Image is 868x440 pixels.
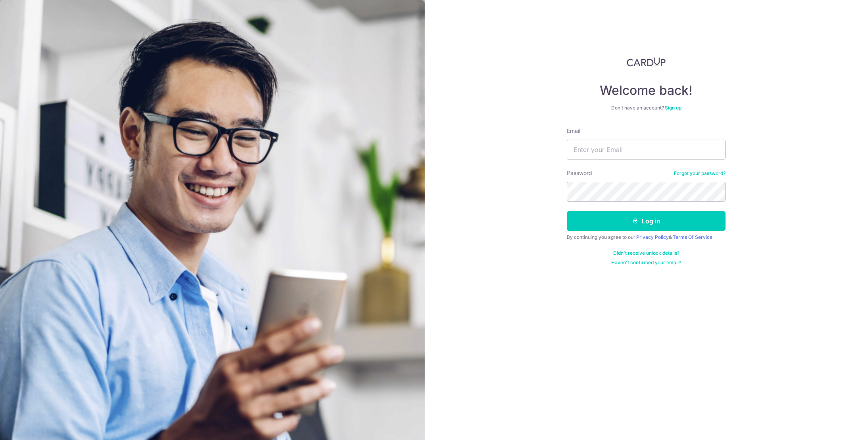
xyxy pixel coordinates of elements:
div: By continuing you agree to our & [567,234,726,240]
a: Sign up [665,105,681,111]
button: Log in [567,211,726,231]
h4: Welcome back! [567,83,726,98]
a: Haven't confirmed your email? [611,259,681,266]
label: Password [567,169,592,177]
a: Privacy Policy [636,234,669,240]
input: Enter your Email [567,140,726,159]
img: CardUp Logo [627,57,666,67]
a: Terms Of Service [673,234,712,240]
a: Forgot your password? [674,170,726,177]
label: Email [567,127,580,135]
a: Didn't receive unlock details? [613,250,679,256]
div: Don’t have an account? [567,105,726,111]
